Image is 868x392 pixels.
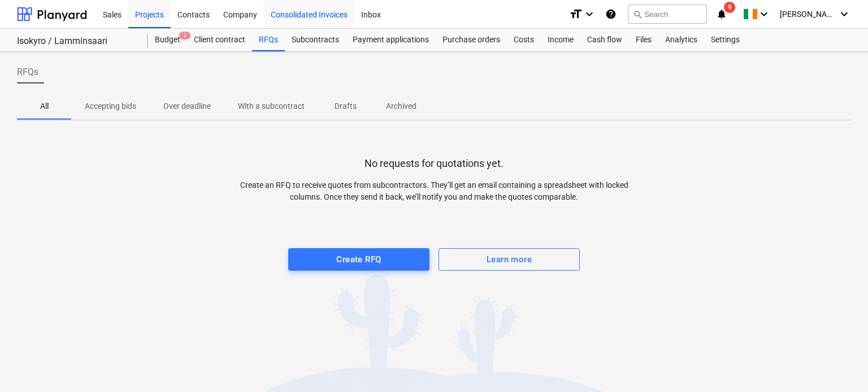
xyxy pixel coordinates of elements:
[148,29,187,51] a: Budget2
[633,10,642,19] span: search
[386,100,416,112] p: Archived
[487,252,532,267] div: Learn more
[225,179,643,203] p: Create an RFQ to receive quotes from subcontractors. They’ll get an email containing a spreadshee...
[583,7,596,21] i: keyboard_arrow_down
[288,248,429,271] button: Create RFQ
[17,65,38,79] span: RFQs
[17,36,134,47] div: Isokyro / Lamminsaari
[605,7,617,21] i: Knowledge base
[187,29,252,51] a: Client contract
[629,29,658,51] a: Files
[332,100,359,112] p: Drafts
[757,7,771,21] i: keyboard_arrow_down
[148,29,187,51] div: Budget
[716,7,727,21] i: notifications
[580,29,629,51] a: Cash flow
[837,7,851,21] i: keyboard_arrow_down
[31,100,58,112] p: All
[336,252,381,267] div: Create RFQ
[252,29,285,51] a: RFQs
[628,5,707,24] button: Search
[346,29,436,51] a: Payment applications
[724,2,735,13] span: 9
[507,29,541,51] a: Costs
[704,29,747,51] a: Settings
[179,32,190,39] span: 2
[364,157,504,170] p: No requests for quotations yet.
[569,7,583,21] i: format_size
[780,10,836,19] span: [PERSON_NAME] Loukonen
[658,29,704,51] a: Analytics
[439,248,580,271] button: Learn more
[285,29,346,51] a: Subcontracts
[436,29,507,51] a: Purchase orders
[85,100,136,112] p: Accepting bids
[238,100,305,112] p: With a subcontract
[163,100,211,112] p: Over deadline
[541,29,580,51] a: Income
